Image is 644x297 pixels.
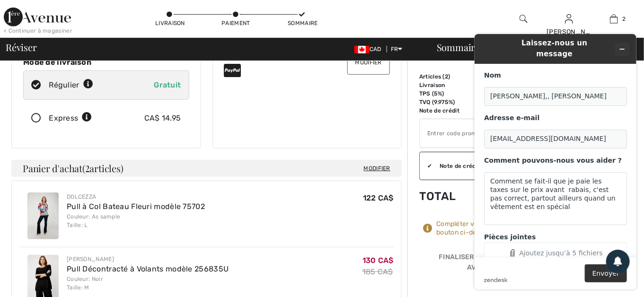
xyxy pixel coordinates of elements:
input: Code promo [420,119,527,148]
div: Livraison [155,19,184,27]
a: Se connecter [565,14,573,23]
a: Pull à Col Bateau Fleuri modèle 75702 [67,202,205,211]
td: Articles ( ) [419,72,478,81]
div: Mode de livraison [23,58,189,67]
div: Compléter votre commande avec le bouton ci-dessous. [436,220,561,237]
div: Paiement [221,19,250,27]
div: Sommaire [425,43,638,52]
div: CA$ 14.95 [144,113,181,124]
img: recherche [520,13,528,25]
a: 2 [592,13,636,25]
div: Sommaire [288,19,316,27]
td: TPS (5%) [419,89,478,98]
span: 2 [85,161,90,174]
img: Pull à Col Bateau Fleuri modèle 75702 [27,192,59,239]
span: FR [391,46,403,52]
span: 122 CA$ [363,193,394,202]
div: ✔ [420,162,432,170]
td: Total [419,180,478,212]
td: Livraison [419,81,478,89]
div: Finaliser votre commande avec PayPal [419,252,561,276]
span: 130 CA$ [362,256,394,265]
h4: Panier d'achat [11,160,402,177]
div: [PERSON_NAME] [67,255,229,263]
div: Express [49,113,92,124]
span: CAD [354,46,385,52]
td: Note de crédit [419,106,478,115]
td: TVQ (9.975%) [419,98,478,106]
span: 2 [623,15,626,23]
button: Modifier [347,50,390,75]
div: Couleur: As sample Taille: L [67,212,205,229]
img: 1ère Avenue [4,8,71,26]
span: Gratuit [154,80,181,89]
span: 2 [445,73,448,80]
div: Dolcezza [67,192,205,201]
s: 185 CA$ [362,267,393,276]
div: Régulier [49,79,93,91]
span: ( articles) [82,162,124,175]
a: Pull Décontracté à Volants modèle 256835U [67,264,229,273]
img: Mon panier [610,13,618,25]
div: Note de crédit: 196.67 [432,162,528,170]
div: < Continuer à magasiner [4,26,72,35]
img: Mes infos [565,13,573,25]
img: Canadian Dollar [354,46,370,53]
span: Réviser [6,43,36,52]
iframe: Trouvez des informations supplémentaires ici [467,26,644,297]
span: Modifier [364,164,390,173]
div: Couleur: Noir Taille: M [67,275,229,292]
